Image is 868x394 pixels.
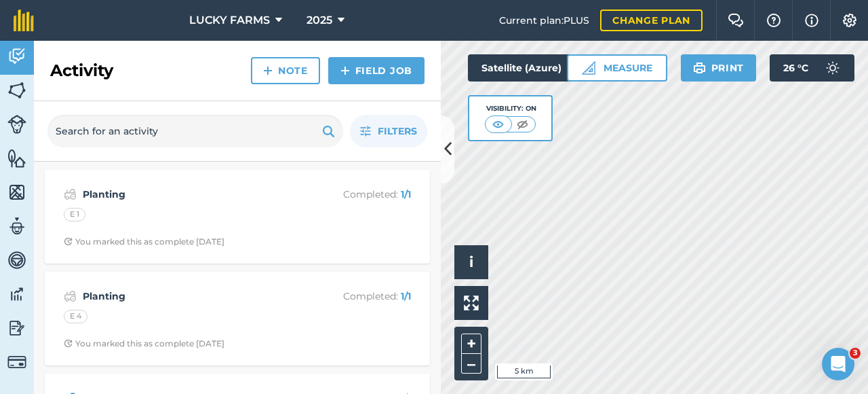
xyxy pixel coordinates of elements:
[64,186,77,202] img: svg+xml;base64,PD94bWwgdmVyc2lvbj0iMS4wIiBlbmNvZGluZz0idXRmLTgiPz4KPCEtLSBHZW5lcmF0b3I6IEFkb2JlIE...
[499,13,589,28] span: Current plan : PLUS
[401,290,411,302] strong: 1 / 1
[7,216,26,236] img: svg+xml;base64,PD94bWwgdmVyc2lvbj0iMS4wIiBlbmNvZGluZz0idXRmLTgiPz4KPCEtLSBHZW5lcmF0b3I6IEFkb2JlIE...
[805,12,818,29] img: svg+xml;base64,PHN2ZyB4bWxucz0iaHR0cDovL3d3dy53My5vcmcvMjAwMC9zdmciIHdpZHRoPSIxNyIgaGVpZ2h0PSIxNy...
[303,289,411,304] p: Completed :
[50,60,113,82] h2: Activity
[468,54,598,82] button: Satellite (Azure)
[485,103,536,114] div: Visibility: On
[461,334,481,354] button: +
[461,354,481,374] button: –
[681,54,757,82] button: Print
[7,148,26,168] img: svg+xml;base64,PHN2ZyB4bWxucz0iaHR0cDovL3d3dy53My5vcmcvMjAwMC9zdmciIHdpZHRoPSI1NiIgaGVpZ2h0PSI2MC...
[64,236,224,247] div: You marked this as complete [DATE]
[514,118,531,131] img: svg+xml;base64,PHN2ZyB4bWxucz0iaHR0cDovL3d3dy53My5vcmcvMjAwMC9zdmciIHdpZHRoPSI1MCIgaGVpZ2h0PSI0MC...
[47,115,343,147] input: Search for an activity
[64,338,224,349] div: You marked this as complete [DATE]
[469,253,473,270] span: i
[600,10,703,31] a: Change plan
[378,124,417,139] span: Filters
[189,12,270,29] span: LUCKY FARMS
[64,208,85,221] div: E 1
[582,61,595,75] img: Ruler icon
[7,46,26,67] img: svg+xml;base64,PD94bWwgdmVyc2lvbj0iMS4wIiBlbmNvZGluZz0idXRmLTgiPz4KPCEtLSBHZW5lcmF0b3I6IEFkb2JlIE...
[822,348,854,380] iframe: Intercom live chat
[7,284,26,304] img: svg+xml;base64,PD94bWwgdmVyc2lvbj0iMS4wIiBlbmNvZGluZz0idXRmLTgiPz4KPCEtLSBHZW5lcmF0b3I6IEFkb2JlIE...
[464,295,479,310] img: Four arrows, one pointing top left, one top right, one bottom right and the last bottom left
[64,339,73,348] img: Clock with arrow pointing clockwise
[303,187,411,202] p: Completed :
[14,10,34,31] img: fieldmargin Logo
[401,188,411,200] strong: 1 / 1
[770,54,854,82] button: 26 °C
[490,118,507,131] img: svg+xml;base64,PHN2ZyB4bWxucz0iaHR0cDovL3d3dy53My5vcmcvMjAwMC9zdmciIHdpZHRoPSI1MCIgaGVpZ2h0PSI0MC...
[567,54,667,82] button: Measure
[53,178,422,255] a: PlantingCompleted: 1/1E 1Clock with arrow pointing clockwiseYou marked this as complete [DATE]
[307,12,332,29] span: 2025
[454,245,488,279] button: i
[53,280,422,357] a: PlantingCompleted: 1/1E 4Clock with arrow pointing clockwiseYou marked this as complete [DATE]
[263,62,273,79] img: svg+xml;base64,PHN2ZyB4bWxucz0iaHR0cDovL3d3dy53My5vcmcvMjAwMC9zdmciIHdpZHRoPSIxNCIgaGVpZ2h0PSIyNC...
[350,115,427,147] button: Filters
[64,237,73,246] img: Clock with arrow pointing clockwise
[64,288,77,304] img: svg+xml;base64,PD94bWwgdmVyc2lvbj0iMS4wIiBlbmNvZGluZz0idXRmLTgiPz4KPCEtLSBHZW5lcmF0b3I6IEFkb2JlIE...
[251,57,320,84] a: Note
[7,115,26,134] img: svg+xml;base64,PD94bWwgdmVyc2lvbj0iMS4wIiBlbmNvZGluZz0idXRmLTgiPz4KPCEtLSBHZW5lcmF0b3I6IEFkb2JlIE...
[7,80,26,101] img: svg+xml;base64,PHN2ZyB4bWxucz0iaHR0cDovL3d3dy53My5vcmcvMjAwMC9zdmciIHdpZHRoPSI1NiIgaGVpZ2h0PSI2MC...
[842,14,858,27] img: A cog icon
[322,123,335,139] img: svg+xml;base64,PHN2ZyB4bWxucz0iaHR0cDovL3d3dy53My5vcmcvMjAwMC9zdmciIHdpZHRoPSIxOSIgaGVpZ2h0PSIyNC...
[783,54,808,82] span: 26 ° C
[7,182,26,202] img: svg+xml;base64,PHN2ZyB4bWxucz0iaHR0cDovL3d3dy53My5vcmcvMjAwMC9zdmciIHdpZHRoPSI1NiIgaGVpZ2h0PSI2MC...
[340,62,350,79] img: svg+xml;base64,PHN2ZyB4bWxucz0iaHR0cDovL3d3dy53My5vcmcvMjAwMC9zdmciIHdpZHRoPSIxNCIgaGVpZ2h0PSIyNC...
[728,14,744,27] img: Two speech bubbles overlapping with the left bubble in the forefront
[83,187,298,202] strong: Planting
[819,54,846,82] img: svg+xml;base64,PD94bWwgdmVyc2lvbj0iMS4wIiBlbmNvZGluZz0idXRmLTgiPz4KPCEtLSBHZW5lcmF0b3I6IEFkb2JlIE...
[328,57,425,84] a: Field Job
[7,318,26,338] img: svg+xml;base64,PD94bWwgdmVyc2lvbj0iMS4wIiBlbmNvZGluZz0idXRmLTgiPz4KPCEtLSBHZW5lcmF0b3I6IEFkb2JlIE...
[83,289,298,304] strong: Planting
[850,348,861,359] span: 3
[7,353,26,372] img: svg+xml;base64,PD94bWwgdmVyc2lvbj0iMS4wIiBlbmNvZGluZz0idXRmLTgiPz4KPCEtLSBHZW5lcmF0b3I6IEFkb2JlIE...
[7,250,26,270] img: svg+xml;base64,PD94bWwgdmVyc2lvbj0iMS4wIiBlbmNvZGluZz0idXRmLTgiPz4KPCEtLSBHZW5lcmF0b3I6IEFkb2JlIE...
[64,310,87,323] div: E 4
[693,60,706,76] img: svg+xml;base64,PHN2ZyB4bWxucz0iaHR0cDovL3d3dy53My5vcmcvMjAwMC9zdmciIHdpZHRoPSIxOSIgaGVpZ2h0PSIyNC...
[766,14,782,27] img: A question mark icon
